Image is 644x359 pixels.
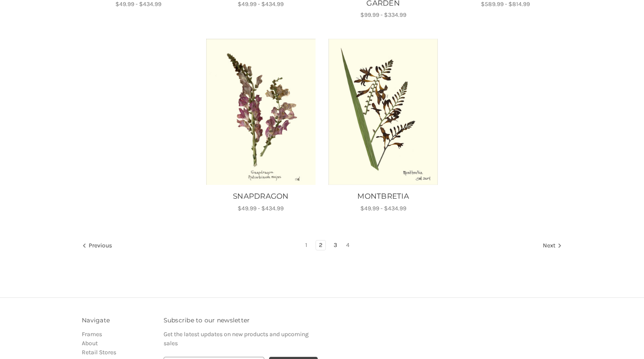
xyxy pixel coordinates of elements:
[164,330,318,348] p: Get the latest updates on new products and upcoming sales
[481,0,530,8] span: $589.99 - $814.99
[205,39,316,185] img: Unframed
[115,0,161,8] span: $49.99 - $434.99
[540,240,562,252] a: Next
[82,316,155,325] h3: Navigate
[82,340,98,347] a: About
[82,331,102,338] a: Frames
[360,205,406,212] span: $49.99 - $434.99
[82,240,115,252] a: Previous
[238,205,284,212] span: $49.99 - $434.99
[205,39,316,185] a: SNAPDRAGON, Price range from $49.99 to $434.99
[343,240,353,250] a: Page 4 of 4
[328,39,439,185] a: MONTBRETIA, Price range from $49.99 to $434.99
[331,240,340,250] a: Page 3 of 4
[164,316,318,325] h3: Subscribe to our newsletter
[82,349,116,356] a: Retail Stores
[302,240,310,250] a: Page 1 of 4
[82,240,562,252] nav: pagination
[204,191,317,202] a: SNAPDRAGON, Price range from $49.99 to $434.99
[327,191,440,202] a: MONTBRETIA, Price range from $49.99 to $434.99
[316,240,325,250] a: Page 2 of 4
[328,39,439,185] img: Unframed
[360,11,406,19] span: $99.99 - $334.99
[238,0,284,8] span: $49.99 - $434.99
